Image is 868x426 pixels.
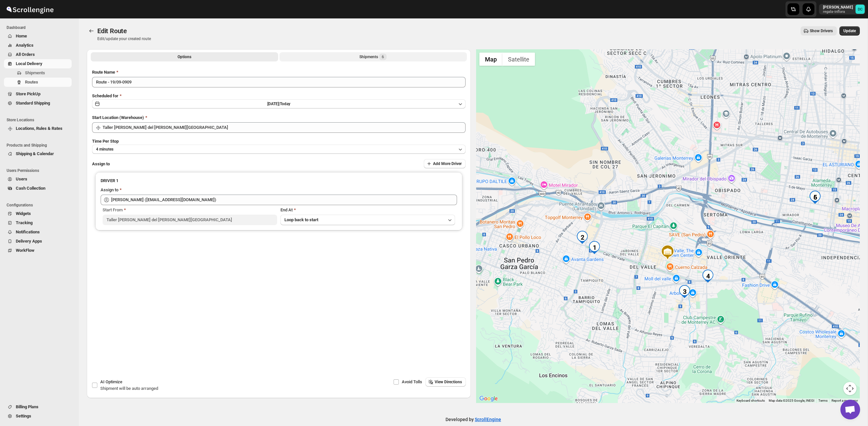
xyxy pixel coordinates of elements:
span: Notifications [16,229,40,234]
div: End At [280,207,455,213]
div: 1 [588,241,601,254]
span: [DATE] | [267,102,280,106]
p: Edit/update your created route [97,36,151,41]
button: User menu [819,4,865,14]
button: Selected Shipments [279,52,467,61]
span: 4 minutes [96,147,113,152]
button: Update [839,26,860,35]
span: Widgets [16,211,31,216]
span: Cash Collection [16,186,45,191]
span: Start Location (Warehouse) [92,115,144,120]
button: Users [4,175,72,184]
div: All Route Options [87,64,471,312]
span: Scheduled for [92,93,118,98]
div: Shipments [359,54,387,60]
div: 3 [678,285,691,298]
button: 4 minutes [92,145,466,154]
span: Edit Route [97,27,127,35]
span: Standard Shipping [16,101,50,106]
span: WorkFlow [16,248,35,253]
span: Routes [25,80,38,84]
span: Assign to [92,161,110,166]
a: Terms (opens in new tab) [818,399,828,402]
button: Routes [4,78,72,87]
span: Shipment will be auto arranged [100,386,158,391]
span: Billing Plans [16,404,38,409]
button: View Directions [425,377,466,387]
button: Settings [4,412,72,421]
span: Store Locations [7,117,74,123]
button: Tracking [4,218,72,227]
span: Local Delivery [16,61,42,66]
button: Analytics [4,41,72,50]
span: Users Permissions [7,168,74,173]
span: Settings [16,414,31,418]
span: Store PickUp [16,91,40,96]
span: Route Name [92,70,115,75]
input: Eg: Bengaluru Route [92,77,466,87]
span: Tracking [16,220,33,225]
span: Start From [103,207,123,212]
input: Search assignee [111,195,457,205]
a: Open this area in Google Maps (opens a new window) [478,394,499,403]
span: Users [16,177,27,181]
button: Show satellite imagery [502,53,535,66]
button: Show Drivers [801,26,837,35]
span: Loop back to start [284,217,318,222]
h3: DRIVER 1 [101,177,457,184]
button: [DATE]|Today [92,99,466,108]
span: Products and Shipping [7,143,74,148]
span: View Directions [435,379,462,385]
span: Update [843,28,856,34]
span: Show Drivers [810,28,833,34]
button: Widgets [4,209,72,218]
a: Report a map error [832,399,858,402]
button: Home [4,32,72,41]
span: Configurations [7,202,74,208]
span: Options [178,54,191,59]
button: Loop back to start [280,215,455,225]
span: Analytics [16,43,34,48]
div: Open chat [840,400,860,419]
div: Assign to [101,187,118,193]
p: Developed by [446,416,501,423]
span: All Orders [16,52,35,57]
span: Avoid Tolls [402,379,422,384]
span: Delivery Apps [16,239,42,244]
button: Cash Collection [4,184,72,193]
span: Shipments [25,70,45,75]
span: Today [280,102,290,106]
button: Shipping & Calendar [4,149,72,158]
button: WorkFlow [4,246,72,255]
span: Shipping & Calendar [16,151,54,156]
span: 6 [382,54,384,59]
span: Time Per Stop [92,139,119,144]
div: 2 [576,231,589,244]
div: 4 [701,270,714,283]
text: DC [858,7,862,12]
span: Map data ©2025 Google, INEGI [769,399,814,402]
button: Routes [87,26,96,35]
button: Keyboard shortcuts [736,398,765,403]
button: All Route Options [91,52,278,61]
a: ScrollEngine [475,417,501,422]
span: Dashboard [7,25,74,30]
span: Home [16,34,27,38]
span: Locations, Rules & Rates [16,126,62,131]
div: 6 [808,191,822,204]
img: Google [478,394,499,403]
button: Map camera controls [843,382,856,395]
button: All Orders [4,50,72,59]
span: DAVID CORONADO [856,5,865,14]
img: ScrollEngine [5,1,55,17]
span: Add More Driver [433,161,462,166]
button: Notifications [4,227,72,237]
button: Billing Plans [4,402,72,412]
button: Add More Driver [424,159,466,168]
button: Show street map [479,53,502,66]
p: regala-inflora [823,10,853,14]
p: [PERSON_NAME] [823,5,853,10]
input: Search location [103,122,466,133]
span: AI Optimize [100,379,122,384]
button: Shipments [4,68,72,78]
